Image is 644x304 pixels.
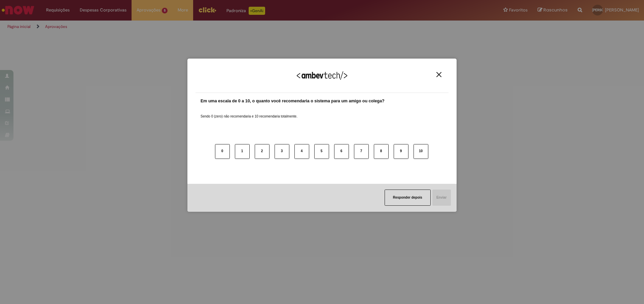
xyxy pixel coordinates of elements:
button: 1 [235,144,250,159]
label: Sendo 0 (zero) não recomendaria e 10 recomendaria totalmente. [201,106,297,119]
button: Responder depois [385,190,431,206]
label: Em uma escala de 0 a 10, o quanto você recomendaria o sistema para um amigo ou colega? [201,98,385,104]
img: Close [436,72,441,77]
button: 6 [334,144,349,159]
button: 4 [294,144,309,159]
button: 3 [275,144,289,159]
button: 8 [374,144,389,159]
button: 10 [414,144,428,159]
img: Logo Ambevtech [297,71,347,80]
button: 7 [354,144,369,159]
button: 9 [394,144,408,159]
button: Close [434,72,443,77]
button: 2 [255,144,270,159]
button: 0 [215,144,230,159]
button: 5 [314,144,329,159]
